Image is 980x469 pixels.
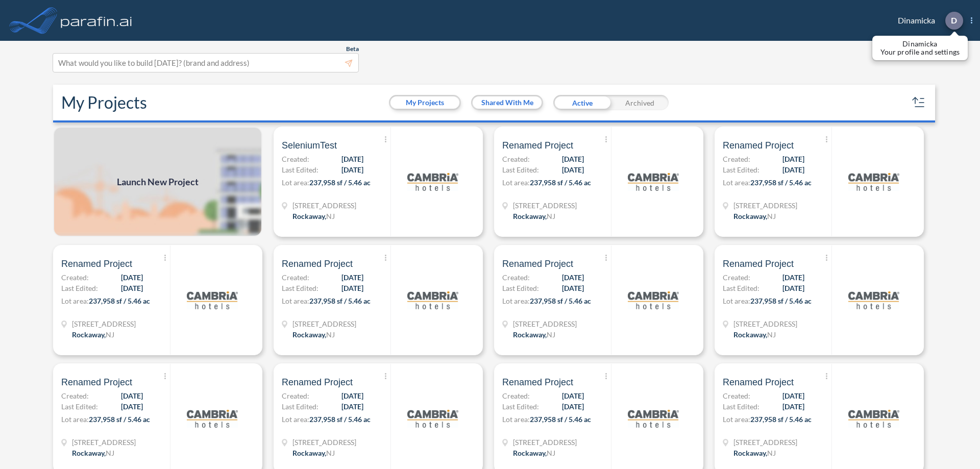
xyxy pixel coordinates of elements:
[61,283,98,293] span: Last Edited:
[341,390,363,401] span: [DATE]
[723,390,750,401] span: Created:
[562,390,584,401] span: [DATE]
[292,200,356,211] span: 321 Mt Hope Ave
[883,12,972,30] div: Dinamicka
[733,200,797,211] span: 321 Mt Hope Ave
[733,318,797,329] span: 321 Mt Hope Ave
[723,154,750,164] span: Created:
[187,393,238,444] img: logo
[733,211,776,221] div: Rockaway, NJ
[292,329,335,340] div: Rockaway, NJ
[723,401,759,412] span: Last Edited:
[407,156,458,207] img: logo
[61,297,89,305] span: Lot area:
[562,283,584,293] span: [DATE]
[89,297,150,305] span: 237,958 sf / 5.46 ac
[61,401,98,412] span: Last Edited:
[292,318,356,329] span: 321 Mt Hope Ave
[513,212,547,220] span: Rockaway ,
[121,401,143,412] span: [DATE]
[292,211,335,221] div: Rockaway, NJ
[309,415,371,424] span: 237,958 sf / 5.46 ac
[848,275,899,326] img: logo
[53,127,262,237] img: add
[553,95,611,110] div: Active
[61,390,89,401] span: Created:
[530,297,591,305] span: 237,958 sf / 5.46 ac
[513,449,547,457] span: Rockaway ,
[72,449,106,457] span: Rockaway ,
[562,272,584,283] span: [DATE]
[750,297,812,305] span: 237,958 sf / 5.46 ac
[282,154,309,164] span: Created:
[407,275,458,326] img: logo
[326,330,335,339] span: NJ
[341,283,363,293] span: [DATE]
[628,275,679,326] img: logo
[782,401,804,412] span: [DATE]
[547,212,555,220] span: NJ
[530,415,591,424] span: 237,958 sf / 5.46 ac
[562,164,584,175] span: [DATE]
[502,376,573,388] span: Renamed Project
[407,393,458,444] img: logo
[187,275,238,326] img: logo
[628,156,679,207] img: logo
[326,449,335,457] span: NJ
[723,272,750,283] span: Created:
[880,40,960,48] p: Dinamicka
[530,178,591,187] span: 237,958 sf / 5.46 ac
[309,297,371,305] span: 237,958 sf / 5.46 ac
[513,330,547,339] span: Rockaway ,
[547,449,555,457] span: NJ
[767,330,776,339] span: NJ
[292,437,356,448] span: 321 Mt Hope Ave
[341,401,363,412] span: [DATE]
[782,164,804,175] span: [DATE]
[72,448,114,458] div: Rockaway, NJ
[502,390,530,401] span: Created:
[723,258,794,270] span: Renamed Project
[513,437,577,448] span: 321 Mt Hope Ave
[341,164,363,175] span: [DATE]
[723,376,794,388] span: Renamed Project
[513,200,577,211] span: 321 Mt Hope Ave
[53,127,262,237] a: Launch New Project
[502,258,573,270] span: Renamed Project
[61,415,89,424] span: Lot area:
[117,175,199,189] span: Launch New Project
[346,45,359,53] span: Beta
[750,178,812,187] span: 237,958 sf / 5.46 ac
[61,93,147,112] h2: My Projects
[733,329,776,340] div: Rockaway, NJ
[733,437,797,448] span: 321 Mt Hope Ave
[341,272,363,283] span: [DATE]
[502,401,539,412] span: Last Edited:
[733,449,767,457] span: Rockaway ,
[848,156,899,207] img: logo
[121,390,143,401] span: [DATE]
[61,272,89,283] span: Created:
[502,272,530,283] span: Created:
[282,164,318,175] span: Last Edited:
[723,139,794,152] span: Renamed Project
[723,164,759,175] span: Last Edited:
[502,283,539,293] span: Last Edited:
[880,48,960,56] p: Your profile and settings
[733,212,767,220] span: Rockaway ,
[282,178,309,187] span: Lot area:
[282,297,309,305] span: Lot area:
[121,272,143,283] span: [DATE]
[782,283,804,293] span: [DATE]
[951,16,957,25] p: D
[723,415,750,424] span: Lot area:
[61,376,132,388] span: Renamed Project
[292,212,326,220] span: Rockaway ,
[723,283,759,293] span: Last Edited:
[547,330,555,339] span: NJ
[282,258,353,270] span: Renamed Project
[782,390,804,401] span: [DATE]
[292,448,335,458] div: Rockaway, NJ
[562,154,584,164] span: [DATE]
[502,164,539,175] span: Last Edited:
